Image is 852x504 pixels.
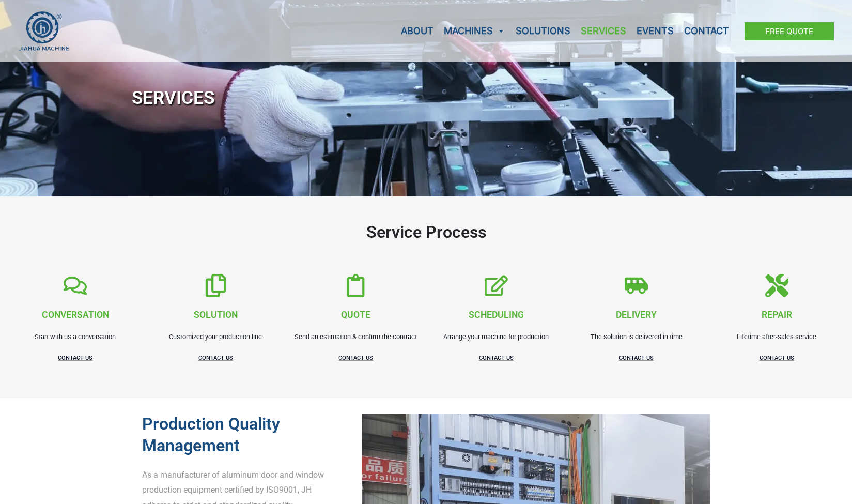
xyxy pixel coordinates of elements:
[366,222,486,243] h2: Service Process
[132,81,721,115] h1: SERVICES
[619,355,654,361] a: CONTACT US
[745,22,834,40] a: Free Quote
[443,331,549,343] p: Arrange your machine for production
[295,331,417,343] p: Send an estimation & confirm the contract
[58,355,92,361] a: CONTACT US
[338,355,373,361] a: CONTACT US
[169,331,262,343] p: Customized your production line
[469,310,524,320] span: scheduling
[737,331,816,343] p: Lifetime after-sales service
[142,414,297,456] h2: Production Quality Management
[591,331,683,343] p: The solution is delivered in time
[760,355,794,361] a: CONTACT US
[42,310,109,320] span: conversation
[35,331,116,343] p: Start with us a conversation
[341,310,370,320] span: quote
[18,11,70,51] img: JH Aluminium Window & Door Processing Machines
[479,355,514,361] a: CONTACT US
[616,310,657,320] span: delivery
[762,310,792,320] span: repair
[198,355,233,361] a: CONTACT US
[194,310,238,320] span: solution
